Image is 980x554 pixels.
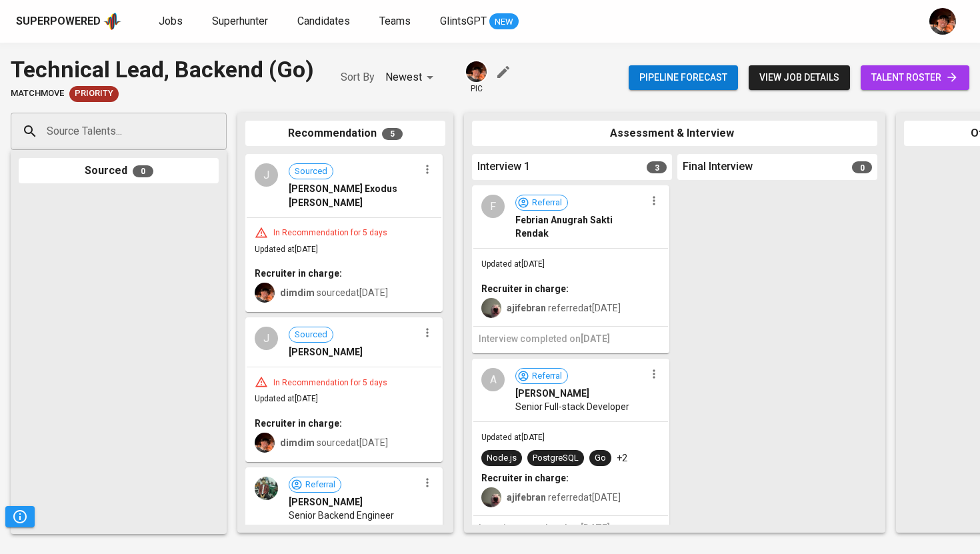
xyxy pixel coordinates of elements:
[533,452,579,465] div: PostgreSQL
[11,53,314,86] div: Technical Lead, Backend (Go)
[341,69,375,85] p: Sort By
[472,185,669,353] div: FReferralFebrian Anugrah Sakti RendakUpdated at[DATE]Recruiter in charge:ajifebran referredat[DAT...
[103,11,121,31] img: app logo
[749,65,850,90] button: view job details
[289,495,363,509] span: [PERSON_NAME]
[255,163,278,187] div: J
[581,333,610,344] span: [DATE]
[481,487,501,507] img: aji.muda@glints.com
[440,13,519,30] a: GlintsGPT NEW
[379,15,411,27] span: Teams
[647,161,667,173] span: 3
[255,245,318,254] span: Updated at [DATE]
[382,128,403,140] span: 5
[481,195,505,218] div: F
[289,165,333,178] span: Sourced
[481,259,545,269] span: Updated at [DATE]
[255,283,275,303] img: diemas@glints.com
[133,165,153,177] span: 0
[289,509,394,522] span: Senior Backend Engineer
[255,477,278,500] img: b3c1ffa659bf2f5967a40d7ae4fd2c1e.jpeg
[19,158,219,184] div: Sourced
[487,452,517,465] div: Node.js
[481,298,501,318] img: aji.muda@glints.com
[245,121,445,147] div: Recommendation
[268,377,393,389] div: In Recommendation for 5 days
[255,394,318,403] span: Updated at [DATE]
[929,8,956,35] img: diemas@glints.com
[617,451,627,465] p: +2
[527,370,567,383] span: Referral
[595,452,606,465] div: Go
[472,359,669,543] div: AReferral[PERSON_NAME]Senior Full-stack DeveloperUpdated at[DATE]Node.jsPostgreSQLGo+2Recruiter i...
[300,479,341,491] span: Referral
[852,161,872,173] span: 0
[479,332,663,347] h6: Interview completed on
[472,121,877,147] div: Assessment & Interview
[481,433,545,442] span: Updated at [DATE]
[159,15,183,27] span: Jobs
[69,87,119,100] span: Priority
[479,521,663,536] h6: Interview completed on
[507,492,546,503] b: ajifebran
[289,182,419,209] span: [PERSON_NAME] Exodus [PERSON_NAME]
[759,69,839,86] span: view job details
[871,69,959,86] span: talent roster
[219,130,222,133] button: Open
[212,13,271,30] a: Superhunter
[477,159,530,175] span: Interview 1
[255,268,342,279] b: Recruiter in charge:
[5,506,35,527] button: Pipeline Triggers
[481,368,505,391] div: A
[683,159,753,175] span: Final Interview
[507,303,546,313] b: ajifebran
[466,61,487,82] img: diemas@glints.com
[515,387,589,400] span: [PERSON_NAME]
[268,227,393,239] div: In Recommendation for 5 days
[507,492,621,503] span: referred at [DATE]
[385,69,422,85] p: Newest
[16,14,101,29] div: Superpowered
[639,69,727,86] span: Pipeline forecast
[289,345,363,359] span: [PERSON_NAME]
[245,154,443,312] div: JSourced[PERSON_NAME] Exodus [PERSON_NAME]In Recommendation for 5 daysUpdated at[DATE]Recruiter i...
[489,15,519,29] span: NEW
[440,15,487,27] span: GlintsGPT
[481,283,569,294] b: Recruiter in charge:
[280,287,388,298] span: sourced at [DATE]
[280,437,315,448] b: dimdim
[212,15,268,27] span: Superhunter
[465,60,488,95] div: pic
[861,65,969,90] a: talent roster
[515,400,629,413] span: Senior Full-stack Developer
[280,287,315,298] b: dimdim
[16,11,121,31] a: Superpoweredapp logo
[515,213,645,240] span: Febrian Anugrah Sakti Rendak
[159,13,185,30] a: Jobs
[69,86,119,102] div: New Job received from Demand Team
[245,317,443,462] div: JSourced[PERSON_NAME]In Recommendation for 5 daysUpdated at[DATE]Recruiter in charge:dimdim sourc...
[507,303,621,313] span: referred at [DATE]
[11,87,64,100] span: MatchMove
[385,65,438,90] div: Newest
[289,329,333,341] span: Sourced
[581,523,610,533] span: [DATE]
[255,327,278,350] div: J
[255,418,342,429] b: Recruiter in charge:
[280,437,388,448] span: sourced at [DATE]
[297,13,353,30] a: Candidates
[629,65,738,90] button: Pipeline forecast
[481,473,569,483] b: Recruiter in charge:
[379,13,413,30] a: Teams
[527,197,567,209] span: Referral
[255,433,275,453] img: diemas@glints.com
[297,15,350,27] span: Candidates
